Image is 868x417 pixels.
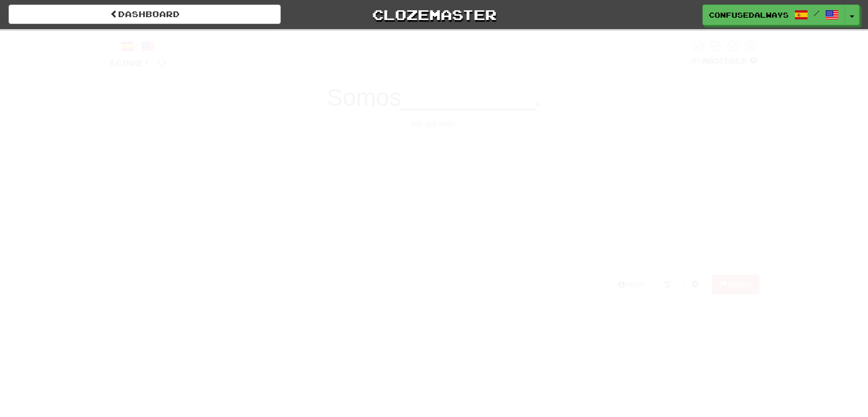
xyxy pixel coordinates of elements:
div: Mastered [689,56,760,66]
small: 4 . [509,226,516,235]
button: 4.personas [443,203,654,253]
button: Round history (alt+y) [656,275,678,294]
span: hombres [289,154,357,171]
small: 2 . [507,161,514,170]
span: hermanos [513,154,590,171]
a: confusedalways / [703,5,845,25]
span: 10 [656,30,675,44]
button: Help! [611,275,651,294]
span: Somos [327,84,402,111]
a: Clozemaster [298,5,570,25]
span: Score: [109,58,150,68]
small: 1 . [283,161,290,170]
small: 3 . [277,226,284,235]
button: 1.hombres [215,138,426,187]
span: personas [516,219,587,237]
button: Report [712,275,759,294]
span: 0 % [691,56,703,65]
button: 2.hermanos [443,138,654,187]
span: 0 [157,54,167,69]
span: . [535,84,542,111]
span: __________ [401,84,535,111]
span: / [814,9,819,17]
button: 3.habitantes [215,203,426,253]
span: confusedalways [709,10,789,20]
span: 0 [271,30,281,44]
div: / [109,39,167,53]
span: habitantes [283,219,363,237]
div: We are men. [109,118,760,130]
span: 0 [479,30,489,44]
a: Dashboard [9,5,281,24]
